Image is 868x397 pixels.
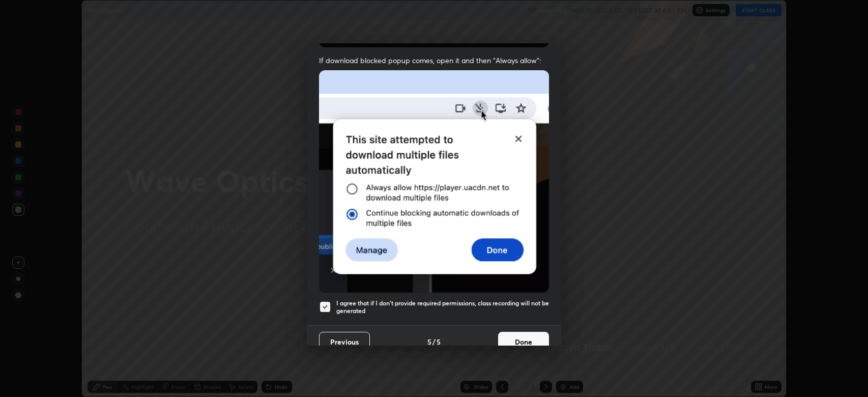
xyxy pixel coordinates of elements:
[437,336,441,347] h4: 5
[319,55,549,65] span: If download blocked popup comes, open it and then "Always allow":
[427,336,431,347] h4: 5
[432,336,436,347] h4: /
[319,332,370,352] button: Previous
[336,299,549,315] h5: I agree that if I don't provide required permissions, class recording will not be generated
[319,70,549,293] img: downloads-permission-blocked.gif
[498,332,549,352] button: Done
